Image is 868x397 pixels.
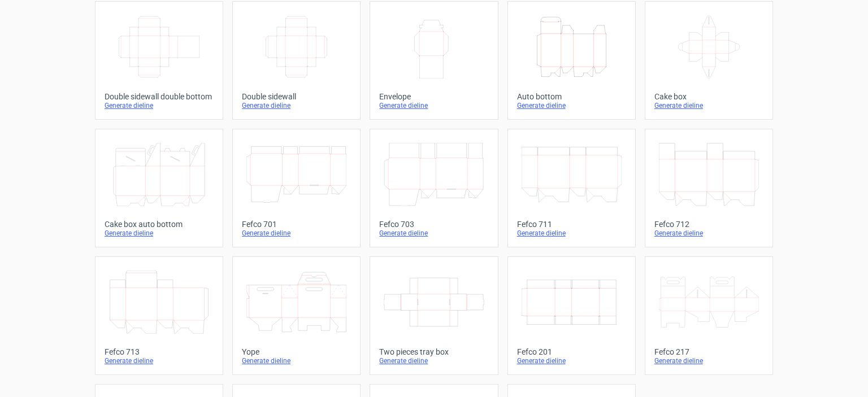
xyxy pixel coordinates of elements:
a: Fefco 201Generate dieline [507,256,636,375]
a: Fefco 711Generate dieline [507,129,636,247]
div: Generate dieline [654,356,763,365]
div: Generate dieline [654,101,763,110]
a: Fefco 713Generate dieline [95,256,223,375]
a: Auto bottomGenerate dieline [507,1,636,120]
div: Generate dieline [379,356,488,365]
div: Double sidewall [242,92,351,101]
a: Fefco 712Generate dieline [645,129,773,247]
div: Double sidewall double bottom [105,92,214,101]
div: Cake box [654,92,763,101]
a: EnvelopeGenerate dieline [370,1,498,120]
div: Generate dieline [654,229,763,238]
div: Yope [242,347,351,356]
a: Fefco 703Generate dieline [370,129,498,247]
div: Fefco 712 [654,220,763,229]
div: Generate dieline [242,101,351,110]
a: Double sidewallGenerate dieline [232,1,361,120]
div: Envelope [379,92,488,101]
div: Generate dieline [517,356,626,365]
a: YopeGenerate dieline [232,256,361,375]
div: Generate dieline [517,229,626,238]
div: Fefco 713 [105,347,214,356]
div: Generate dieline [105,229,214,238]
div: Fefco 701 [242,220,351,229]
a: Fefco 701Generate dieline [232,129,361,247]
div: Fefco 703 [379,220,488,229]
div: Generate dieline [105,101,214,110]
div: Two pieces tray box [379,347,488,356]
div: Auto bottom [517,92,626,101]
div: Fefco 201 [517,347,626,356]
a: Cake boxGenerate dieline [645,1,773,120]
a: Fefco 217Generate dieline [645,256,773,375]
div: Generate dieline [242,356,351,365]
a: Double sidewall double bottomGenerate dieline [95,1,223,120]
div: Generate dieline [242,229,351,238]
div: Generate dieline [517,101,626,110]
div: Cake box auto bottom [105,220,214,229]
div: Generate dieline [379,101,488,110]
div: Generate dieline [379,229,488,238]
a: Two pieces tray boxGenerate dieline [370,256,498,375]
a: Cake box auto bottomGenerate dieline [95,129,223,247]
div: Fefco 217 [654,347,763,356]
div: Fefco 711 [517,220,626,229]
div: Generate dieline [105,356,214,365]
